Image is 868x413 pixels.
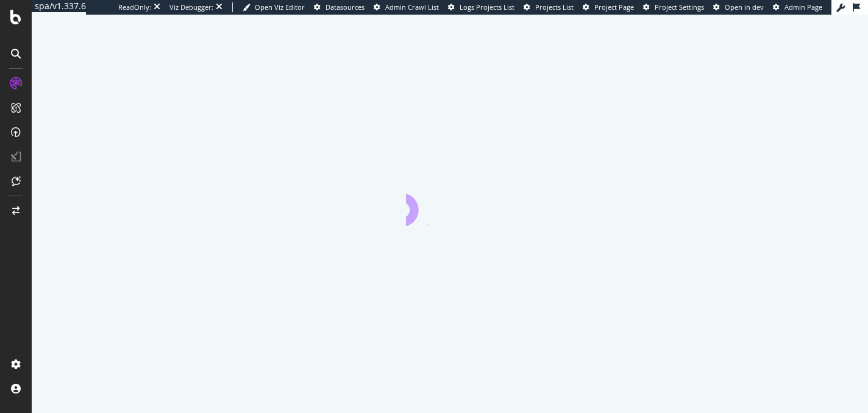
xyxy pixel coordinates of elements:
div: ReadOnly: [118,2,151,12]
span: Datasources [325,2,365,12]
span: Project Settings [655,2,704,12]
a: Open in dev [713,2,764,12]
a: Admin Crawl List [374,2,439,12]
span: Admin Page [784,2,822,12]
a: Datasources [314,2,365,12]
span: Projects List [535,2,574,12]
a: Logs Projects List [448,2,514,12]
span: Project Page [594,2,634,12]
div: animation [406,182,494,226]
span: Admin Crawl List [385,2,439,12]
a: Projects List [524,2,574,12]
div: Viz Debugger: [169,2,213,12]
span: Logs Projects List [460,2,514,12]
a: Open Viz Editor [243,2,305,12]
span: Open in dev [725,2,764,12]
a: Admin Page [773,2,822,12]
span: Open Viz Editor [255,2,305,12]
a: Project Settings [643,2,704,12]
a: Project Page [583,2,634,12]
